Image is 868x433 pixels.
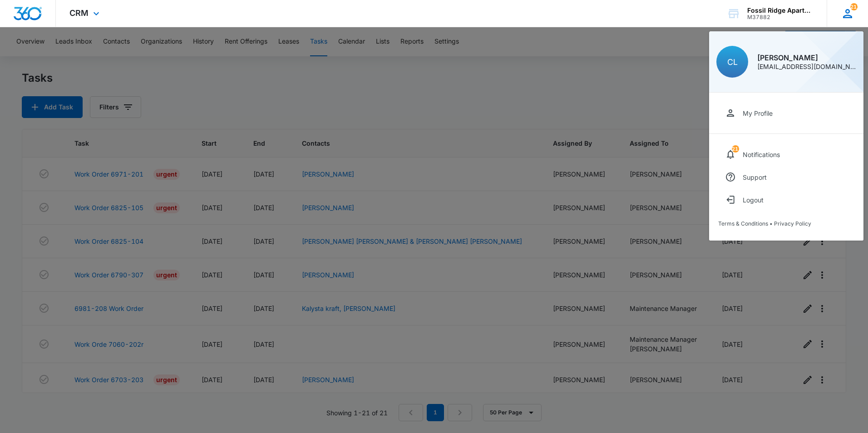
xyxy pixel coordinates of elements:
[757,54,856,61] div: [PERSON_NAME]
[718,220,854,227] div: •
[718,166,854,188] a: Support
[718,188,854,211] button: Logout
[743,173,767,181] div: Support
[732,145,739,153] div: notifications count
[747,14,814,20] div: account id
[718,220,768,227] a: Terms & Conditions
[718,102,854,124] a: My Profile
[743,196,764,204] div: Logout
[850,3,858,10] span: 211
[743,151,780,158] div: Notifications
[732,145,739,153] span: 211
[757,64,856,70] div: [EMAIL_ADDRESS][DOMAIN_NAME]
[774,220,811,227] a: Privacy Policy
[727,57,738,67] span: CL
[747,7,814,14] div: account name
[850,3,858,10] div: notifications count
[743,109,773,117] div: My Profile
[69,8,89,18] span: CRM
[718,143,854,166] a: notifications countNotifications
